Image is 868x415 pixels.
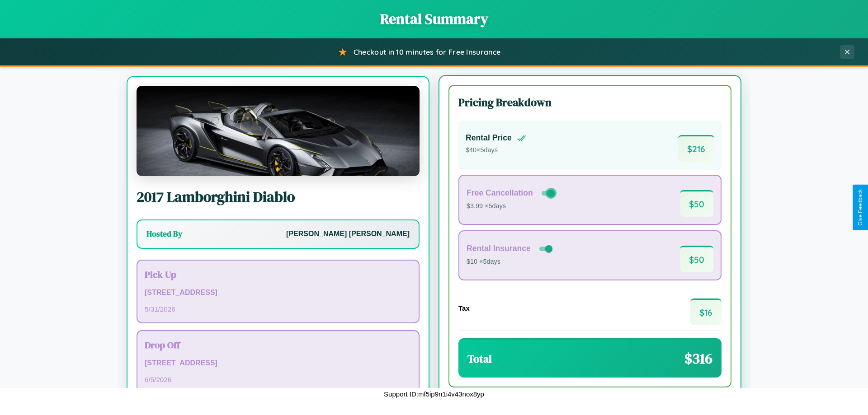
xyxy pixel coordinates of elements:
[466,133,512,143] h4: Rental Price
[145,357,411,370] p: [STREET_ADDRESS]
[467,244,531,253] h4: Rental Insurance
[145,303,411,315] p: 5 / 31 / 2026
[146,228,182,239] h3: Hosted By
[857,189,863,226] div: Give Feedback
[467,256,554,268] p: $10 × 5 days
[137,187,420,207] h2: 2017 Lamborghini Diablo
[467,201,557,212] p: $3.99 × 5 days
[458,304,470,312] h4: Tax
[458,95,722,110] h3: Pricing Breakdown
[145,373,411,386] p: 6 / 5 / 2026
[9,9,859,29] h1: Rental Summary
[145,286,411,299] p: [STREET_ADDRESS]
[384,388,484,400] p: Support ID: mf5ip9n1i4v43nox8yp
[467,351,492,366] h3: Total
[466,145,526,156] p: $ 40 × 5 days
[286,228,410,241] p: [PERSON_NAME] [PERSON_NAME]
[145,338,411,351] h3: Drop Off
[680,190,713,217] span: $ 50
[354,47,500,56] span: Checkout in 10 minutes for Free Insurance
[145,268,411,281] h3: Pick Up
[684,349,712,368] span: $ 316
[137,86,420,176] img: Lamborghini Diablo
[680,246,713,272] span: $ 50
[690,298,722,325] span: $ 16
[678,135,714,162] span: $ 216
[467,188,533,198] h4: Free Cancellation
